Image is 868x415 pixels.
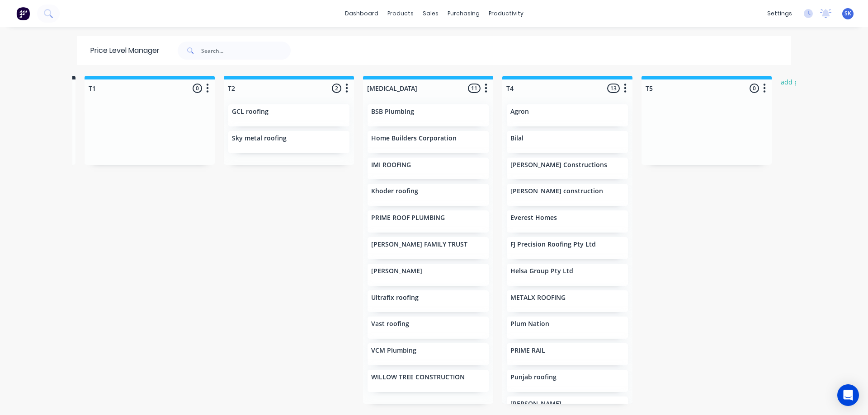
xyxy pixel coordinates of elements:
p: PRIME RAIL [510,347,545,354]
p: [PERSON_NAME] [371,267,422,275]
div: Helsa Group Pty Ltd [507,264,628,286]
div: productivity [484,7,528,20]
p: Vast roofing [371,320,409,328]
div: WILLOW TREE CONSTRUCTION [368,370,489,392]
div: GCL roofing [228,104,349,126]
div: [PERSON_NAME] [368,264,489,286]
div: Home Builders Corporation [368,131,489,153]
div: Open Intercom Messenger [837,384,859,406]
div: sales [418,7,443,20]
div: METALX ROOFING [507,290,628,312]
div: [PERSON_NAME] FAMILY TRUST [368,237,489,259]
p: Ultrafix roofing [371,294,419,302]
div: IMI ROOFING [368,158,489,180]
div: products [383,7,418,20]
p: [PERSON_NAME] construction [510,187,603,195]
div: Khoder roofing [368,184,489,206]
p: Khoder roofing [371,187,418,195]
span: SK [844,9,851,18]
p: Bilal [510,135,524,142]
p: Home Builders Corporation [371,135,457,142]
div: PRIME RAIL [507,343,628,365]
p: [PERSON_NAME] Constructions [510,161,607,169]
div: Vast roofing [368,317,489,339]
p: GCL roofing [232,108,269,116]
p: IMI ROOFING [371,161,411,169]
button: add price level [776,76,830,88]
p: [PERSON_NAME] FAMILY TRUST [371,241,467,248]
div: Punjab roofing [507,370,628,392]
div: [PERSON_NAME] construction [507,184,628,206]
p: Sky metal roofing [232,135,287,142]
div: PRIME ROOF PLUMBING [368,210,489,233]
p: Plum Nation [510,320,549,328]
input: Search... [201,42,291,60]
div: Bilal [507,131,628,153]
div: Agron [507,104,628,126]
p: VCM Plumbing [371,347,416,354]
p: PRIME ROOF PLUMBING [371,214,445,222]
div: settings [763,7,797,20]
p: Helsa Group Pty Ltd [510,267,573,275]
p: Punjab roofing [510,373,557,381]
p: [PERSON_NAME] [510,400,561,408]
div: BSB Plumbing [368,104,489,126]
div: Sky metal roofing [228,131,349,153]
img: Factory [16,7,30,20]
div: Everest Homes [507,210,628,233]
p: METALX ROOFING [510,294,566,302]
div: [PERSON_NAME] Constructions [507,158,628,180]
div: purchasing [443,7,484,20]
div: Price Level Manager [77,36,160,65]
div: Ultrafix roofing [368,290,489,312]
div: VCM Plumbing [368,343,489,365]
p: Everest Homes [510,214,557,222]
p: BSB Plumbing [371,108,414,116]
p: FJ Precision Roofing Pty Ltd [510,241,596,248]
a: dashboard [340,7,383,20]
div: FJ Precision Roofing Pty Ltd [507,237,628,259]
div: Plum Nation [507,317,628,339]
p: Agron [510,108,529,116]
p: WILLOW TREE CONSTRUCTION [371,373,465,381]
